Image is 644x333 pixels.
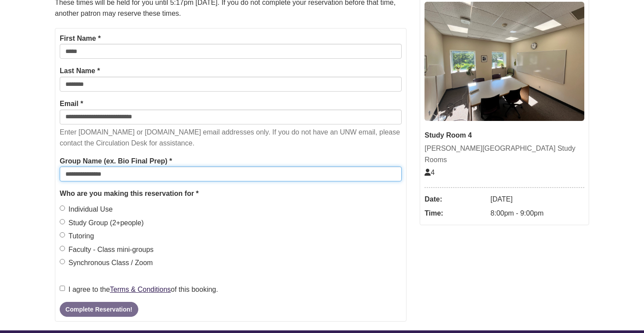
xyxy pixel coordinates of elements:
dt: Date: [425,192,486,206]
dd: 8:00pm - 9:00pm [490,206,584,220]
legend: Who are you making this reservation for * [60,188,402,199]
label: Last Name * [60,65,100,77]
label: Synchronous Class / Zoom [60,257,153,269]
label: I agree to the of this booking. [60,284,218,295]
input: I agree to theTerms & Conditionsof this booking. [60,286,65,291]
dt: Time: [425,206,486,220]
input: Synchronous Class / Zoom [60,259,65,264]
dd: [DATE] [490,192,584,206]
label: Individual Use [60,204,113,215]
input: Tutoring [60,232,65,237]
button: Complete Reservation! [60,302,138,317]
input: Faculty - Class mini-groups [60,246,65,251]
img: Study Room 4 [425,2,584,121]
div: [PERSON_NAME][GEOGRAPHIC_DATA] Study Rooms [425,143,584,165]
input: Individual Use [60,205,65,211]
a: Terms & Conditions [110,286,171,293]
input: Study Group (2+people) [60,219,65,224]
label: Tutoring [60,230,94,242]
label: Email * [60,98,83,110]
p: Enter [DOMAIN_NAME] or [DOMAIN_NAME] email addresses only. If you do not have an UNW email, pleas... [60,127,402,149]
label: Faculty - Class mini-groups [60,244,154,255]
label: Group Name (ex. Bio Final Prep) * [60,156,172,167]
div: Study Room 4 [425,130,584,141]
label: First Name * [60,33,101,44]
label: Study Group (2+people) [60,217,144,229]
span: The capacity of this space [425,169,435,176]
